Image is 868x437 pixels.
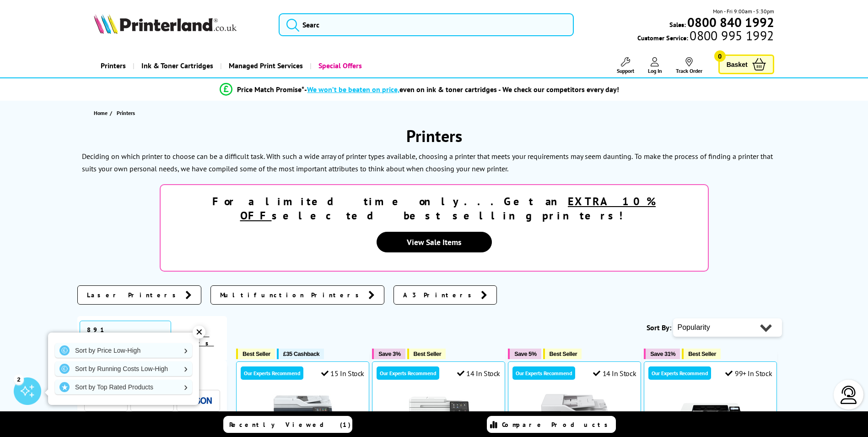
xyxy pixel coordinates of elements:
[686,18,774,27] a: 0800 840 1992
[94,54,133,77] a: Printers
[372,349,405,359] button: Save 3%
[77,125,791,147] h1: Printers
[487,416,616,433] a: Compare Products
[512,366,575,380] div: Our Experts Recommend
[407,349,446,359] button: Best Seller
[403,290,476,300] span: A3 Printers
[94,14,267,36] a: Printerland Logo
[240,194,656,223] u: EXTRA 10% OFF
[669,20,686,29] span: Sales:
[688,350,716,357] span: Best Seller
[82,152,633,161] p: Deciding on which printer to choose can be a difficult task. With such a wide array of printer ty...
[283,350,319,357] span: £35 Cashback
[277,349,324,359] button: £35 Cashback
[647,323,671,332] span: Sort By:
[682,349,721,359] button: Best Seller
[414,350,442,357] span: Best Seller
[279,13,574,36] input: Searc
[229,421,351,429] span: Recently Viewed (1)
[593,369,636,378] div: 14 In Stock
[617,57,634,74] a: Support
[310,54,369,77] a: Special Offers
[394,285,497,305] a: A3 Printers
[543,349,582,359] button: Best Seller
[648,57,662,74] a: Log In
[212,194,656,223] strong: For a limited time only...Get an selected best selling printers!
[725,369,772,378] div: 99+ In Stock
[73,82,767,98] li: modal_Promise
[304,85,619,94] div: - even on ink & toner cartridges - We check our competitors every day!
[840,386,858,404] img: user-headset-light.svg
[550,350,577,357] span: Best Seller
[237,85,304,94] span: Price Match Promise*
[241,366,303,380] div: Our Experts Recommend
[502,421,613,429] span: Compare Products
[141,54,213,77] span: Ink & Toner Cartridges
[508,349,541,359] button: Save 5%
[94,108,110,118] a: Home
[514,350,536,357] span: Save 5%
[676,57,702,74] a: Track Order
[718,55,774,74] a: Basket 0
[82,152,773,173] p: To make the process of finding a printer that suits your own personal needs, we have compiled som...
[648,366,711,380] div: Our Experts Recommend
[637,31,774,42] span: Customer Service:
[727,58,748,71] span: Basket
[243,350,270,357] span: Best Seller
[457,369,500,378] div: 14 In Stock
[650,350,675,357] span: Save 31%
[648,67,662,74] span: Log In
[210,285,384,305] a: Multifunction Printers
[377,232,492,252] a: View Sale Items
[87,290,181,300] span: Laser Printers
[117,109,135,116] span: Printers
[321,369,364,378] div: 15 In Stock
[220,290,364,300] span: Multifunction Printers
[687,14,774,31] b: 0800 840 1992
[193,326,205,339] div: ✕
[714,50,726,62] span: 0
[55,380,192,394] a: Sort by Top Rated Products
[133,54,220,77] a: Ink & Toner Cartridges
[378,350,400,357] span: Save 3%
[14,374,24,384] div: 2
[307,85,399,94] span: We won’t be beaten on price,
[220,54,310,77] a: Managed Print Services
[688,31,774,40] span: 0800 995 1992
[617,67,634,74] span: Support
[77,285,201,305] a: Laser Printers
[644,349,680,359] button: Save 31%
[80,321,172,355] span: 891 Products Found
[377,366,439,380] div: Our Experts Recommend
[713,7,774,16] span: Mon - Fri 9:00am - 5:30pm
[94,14,237,34] img: Printerland Logo
[236,349,275,359] button: Best Seller
[223,416,352,433] a: Recently Viewed (1)
[55,343,192,358] a: Sort by Price Low-High
[55,361,192,376] a: Sort by Running Costs Low-High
